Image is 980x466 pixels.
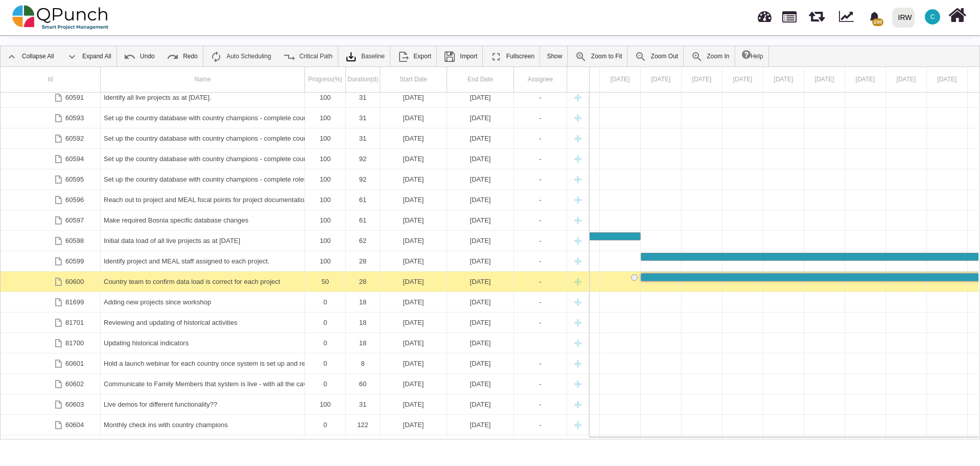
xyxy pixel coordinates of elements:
div: - [514,272,567,292]
div: [DATE] [383,190,444,210]
div: 59768 [1,435,101,455]
div: 81699 [65,292,84,312]
img: save.4d96896.png [444,51,456,63]
div: 18 [346,333,380,353]
div: 100 [305,251,346,271]
i: Home [948,6,966,25]
div: 60598 [1,231,101,251]
div: 31-12-2024 [447,210,514,230]
img: ic_fullscreen_24.81ea589.png [490,51,502,63]
div: 31 [346,394,380,414]
div: 31 [349,108,377,128]
div: 06 Feb 2025 [845,67,886,92]
div: [DATE] [450,169,510,189]
div: - [514,149,567,169]
div: 10-08-2025 [380,313,447,332]
a: C [919,1,946,33]
div: Start Date [380,67,447,92]
div: Gaza [101,435,305,455]
div: 100 [308,128,342,148]
div: 30-10-2025 [447,374,514,394]
div: 92 [349,169,377,189]
div: Reviewing and updating of historical activities [101,313,305,332]
a: Import [438,46,482,66]
div: 50 [305,272,346,292]
div: [DATE] [450,231,510,251]
a: Collapse All [1,46,59,66]
div: Communicate to Family Members that system is live - with all the caveats as needed etc [101,374,305,394]
div: New task [570,210,586,230]
div: 0 [308,292,342,312]
div: Set up the country database with country champions - complete roles, users and permissions [101,169,305,189]
div: New task [570,149,586,169]
a: IRW [888,1,919,34]
img: ic_collapse_all_24.42ac041.png [6,51,18,63]
div: [DATE] [383,272,444,292]
div: 100 [308,190,342,210]
div: Progress(%) [305,67,346,92]
div: 61 [349,210,377,230]
div: - [517,87,564,107]
div: 01-08-2024 [380,169,447,189]
div: 81700 [1,333,101,353]
div: New task [570,190,586,210]
div: End Date [447,67,514,92]
div: 100 [305,210,346,230]
div: 100 [305,128,346,148]
div: Task: Initial data load of all live projects as at 01-07-2024 Start date: 01-12-2024 End date: 31... [1,231,589,251]
div: 31-08-2024 [447,128,514,148]
div: [DATE] [450,190,510,210]
div: Set up the country database with country champions - complete country implementation partners [104,108,301,128]
div: 50 [308,272,342,292]
div: [DATE] [450,87,510,107]
div: 60598 [65,231,84,251]
div: - [517,108,564,128]
div: [DATE] [450,149,510,169]
a: Zoom In [686,46,735,66]
div: 60599 [1,251,101,271]
a: Show [542,46,567,66]
div: 122 [346,415,380,435]
div: Duration(d) [346,67,380,92]
div: 18 [349,313,377,332]
div: - [514,394,567,414]
span: Dashboard [758,6,772,21]
div: Task: Hold a launch webinar for each country once system is set up and ready for ongoing use Star... [1,353,589,374]
div: - [514,313,567,332]
div: - [514,190,567,210]
div: 60601 [1,353,101,373]
div: 31-10-2024 [447,169,514,189]
div: 100 [308,108,342,128]
div: 60597 [65,210,84,230]
div: Id [1,67,101,92]
div: 18 [346,292,380,312]
div: 518 [346,435,380,455]
div: 27-08-2025 [447,333,514,353]
div: - [514,128,567,148]
div: 05 Feb 2025 [804,67,845,92]
div: 01 Feb 2025 [641,67,682,92]
div: 01-08-2024 [380,108,447,128]
div: 60596 [1,190,101,210]
div: 75 [305,435,346,455]
div: Task: Gaza Start date: 01-08-2024 End date: 31-12-2025 [1,435,589,456]
div: - [517,251,564,271]
a: Zoom Out [629,46,683,66]
div: - [517,231,564,251]
div: 31-12-2025 [447,415,514,435]
div: [DATE] [383,292,444,312]
div: Identify all live projects as at [DATE]. [104,87,301,107]
div: 24-08-2025 [380,353,447,373]
div: 62 [349,231,377,251]
div: 8 [346,353,380,373]
div: - [514,108,567,128]
div: 60600 [65,272,84,292]
div: 01-11-2024 [380,190,447,210]
div: Make required Bosnia specific database changes [104,210,301,230]
img: ic_zoom_to_fit_24.130db0b.png [575,51,587,63]
div: 01-02-2025 [380,272,447,292]
div: [DATE] [383,169,444,189]
div: 0 [305,415,346,435]
div: Identify all live projects as at 01-01-2024. [101,87,305,107]
div: - [514,210,567,230]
